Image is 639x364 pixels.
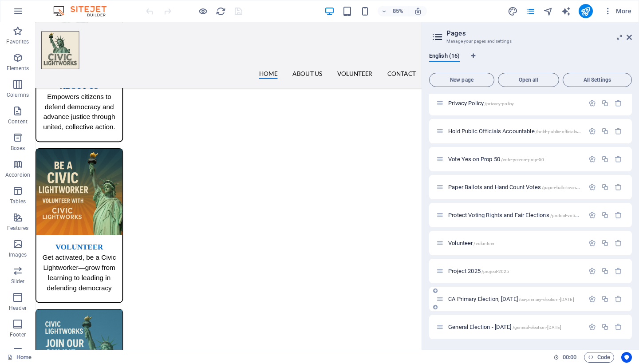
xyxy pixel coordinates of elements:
i: Pages (Ctrl+Alt+S) [525,6,536,16]
div: Settings [588,267,596,275]
span: Click to open page [448,324,561,330]
div: Remove [615,127,622,135]
button: Open all [498,73,559,87]
p: Accordion [5,171,30,178]
span: /vote-yes-on-prop-50 [501,157,544,162]
span: : [569,354,570,360]
p: Footer [10,331,26,338]
h6: 85% [391,6,405,16]
span: New page [433,77,490,83]
button: New page [429,73,494,87]
button: pages [525,6,536,16]
div: Remove [615,155,622,163]
i: Publish [580,6,591,16]
button: navigator [543,6,554,16]
span: /privacy-policy [485,101,514,106]
h6: Session time [553,352,577,363]
div: Remove [615,211,622,219]
button: design [508,6,518,16]
div: Duplicate [601,239,609,247]
span: /project-2025 [481,269,509,274]
div: Settings [588,127,596,135]
button: Usercentrics [621,352,632,363]
div: Remove [615,267,622,275]
div: Duplicate [601,127,609,135]
a: Click to cancel selection. Double-click to open Pages [7,352,32,363]
button: publish [579,4,593,18]
div: Settings [588,323,596,331]
div: Settings [588,183,596,191]
button: Click here to leave preview mode and continue editing [197,6,208,16]
div: Remove [615,183,622,191]
div: Duplicate [601,155,609,163]
div: Settings [588,99,596,107]
span: Click to open page [448,240,494,246]
span: /volunteer [473,241,494,246]
button: text_generator [561,6,572,16]
span: CA Primary Election, [DATE] [448,296,574,302]
p: Tables [10,198,26,205]
span: More [603,7,631,16]
div: CA Primary Election, [DATE]/ca-primary-election-[DATE] [446,296,584,302]
button: 85% [378,6,409,16]
span: Open all [502,77,555,83]
img: Editor Logo [51,6,118,16]
div: Volunteer/volunteer [446,240,584,246]
i: Navigator [543,6,553,16]
div: Settings [588,239,596,247]
span: Code [588,352,610,363]
p: Header [9,305,27,312]
span: Click to open page [448,156,544,162]
div: Duplicate [601,211,609,219]
div: Duplicate [601,183,609,191]
div: Duplicate [601,267,609,275]
div: Settings [588,155,596,163]
div: Privacy Policy/privacy-policy [446,100,584,106]
div: Duplicate [601,99,609,107]
div: Hold Public Officials Accountable/hold-public-officials-accountable [446,128,584,134]
button: More [600,4,635,18]
p: Content [8,118,28,125]
div: Project 2025/project-2025 [446,268,584,274]
span: Click to open page [448,100,514,107]
p: Features [7,225,28,232]
a: volunteerGet activated, be a Civic Lightworker—grow from learning to leading in defending democracy [1,149,102,326]
p: Elements [7,65,29,72]
span: 00 00 [563,352,576,363]
span: /general-election-[DATE] [513,325,561,330]
div: Paper Ballots and Hand Count Votes/paper-ballots-and-hand-count-votes [446,184,584,190]
div: General Election - [DATE]/general-election-[DATE] [446,324,584,330]
div: Remove [615,239,622,247]
p: Columns [7,91,29,99]
h3: Manage your pages and settings [446,37,614,45]
span: Click to open page [448,212,629,218]
div: Duplicate [601,323,609,331]
span: /protect-voting-rights-and-fair-elections [550,213,629,218]
button: reload [215,6,226,16]
p: Boxes [11,145,25,152]
button: All Settings [563,73,632,87]
div: Duplicate [601,295,609,303]
div: Settings [588,211,596,219]
h2: Pages [446,29,632,37]
span: Click to open page [448,268,509,274]
span: /hold-public-officials-accountable [536,129,603,134]
div: Remove [615,295,622,303]
span: /paper-ballots-and-hand-count-votes [542,185,616,190]
i: Design (Ctrl+Alt+Y) [508,6,518,16]
p: Images [9,251,27,258]
button: Code [584,352,614,363]
span: Click to open page [448,184,616,190]
div: Vote Yes on Prop 50/vote-yes-on-prop-50 [446,156,584,162]
div: Settings [588,295,596,303]
i: Reload page [216,6,226,16]
span: All Settings [567,77,628,83]
span: /ca-primary-election-[DATE] [519,297,574,302]
div: Language Tabs [429,52,632,69]
p: Favorites [6,38,29,45]
span: English (16) [429,51,460,63]
div: Protect Voting Rights and Fair Elections/protect-voting-rights-and-fair-elections [446,212,584,218]
div: Remove [615,99,622,107]
i: On resize automatically adjust zoom level to fit chosen device. [414,7,422,15]
p: Slider [11,278,25,285]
